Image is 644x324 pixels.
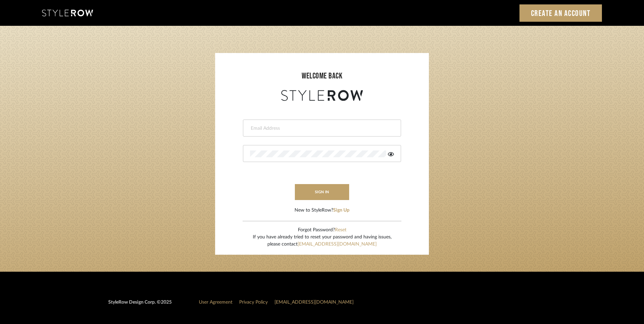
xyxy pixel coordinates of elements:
[253,234,392,248] div: If you have already tried to reset your password and having issues, please contact
[274,300,354,305] a: [EMAIL_ADDRESS][DOMAIN_NAME]
[250,125,392,132] input: Email Address
[519,4,602,22] a: Create an Account
[335,227,346,234] button: Reset
[298,242,377,247] a: [EMAIL_ADDRESS][DOMAIN_NAME]
[239,300,268,305] a: Privacy Policy
[108,299,172,311] div: StyleRow Design Corp. ©2025
[295,207,349,214] div: New to StyleRow?
[333,207,349,214] button: Sign Up
[295,184,349,200] button: sign in
[253,227,392,234] div: Forgot Password?
[222,70,422,82] div: welcome back
[199,300,232,305] a: User Agreement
